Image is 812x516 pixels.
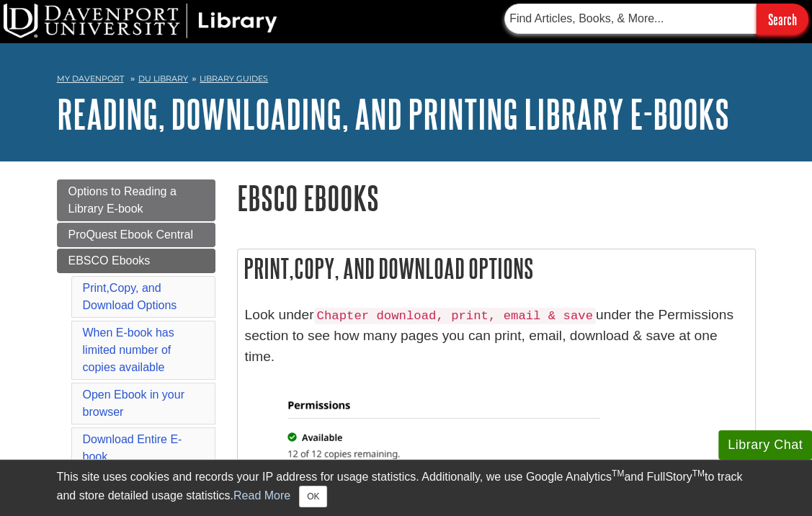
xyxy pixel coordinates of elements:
[57,92,729,136] a: Reading, Downloading, and Printing Library E-books
[83,326,174,373] a: When E-book has limited number of copies available
[68,185,177,215] span: Options to Reading a Library E-book
[233,489,290,502] a: Read More
[245,305,748,368] p: Look under under the Permissions section to see how many pages you can print, email, download & s...
[299,486,327,507] button: Close
[718,430,812,460] button: Library Chat
[4,4,277,38] img: DU Library
[68,228,193,241] span: ProQuest Ebook Central
[314,308,596,324] code: Chapter download, print, email & save
[57,249,215,273] a: EBSCO Ebooks
[238,249,755,288] h2: Print,Copy, and Download Options
[83,433,182,463] a: Download Entire E-book
[83,282,177,311] a: Print,Copy, and Download Options
[57,179,215,221] a: Options to Reading a Library E-book
[57,73,124,85] a: My Davenport
[57,69,756,92] nav: breadcrumb
[504,4,757,34] input: Find Articles, Books, & More...
[237,179,756,216] h1: EBSCO Ebooks
[504,4,808,35] form: Searches DU Library's articles, books, and more
[200,74,268,84] a: Library Guides
[57,468,756,507] div: This site uses cookies and records your IP address for usage statistics. Additionally, we use Goo...
[612,468,624,479] sup: TM
[757,4,808,35] input: Search
[83,388,184,418] a: Open Ebook in your browser
[68,254,151,267] span: EBSCO Ebooks
[57,223,215,247] a: ProQuest Ebook Central
[692,468,705,479] sup: TM
[138,74,188,84] a: DU Library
